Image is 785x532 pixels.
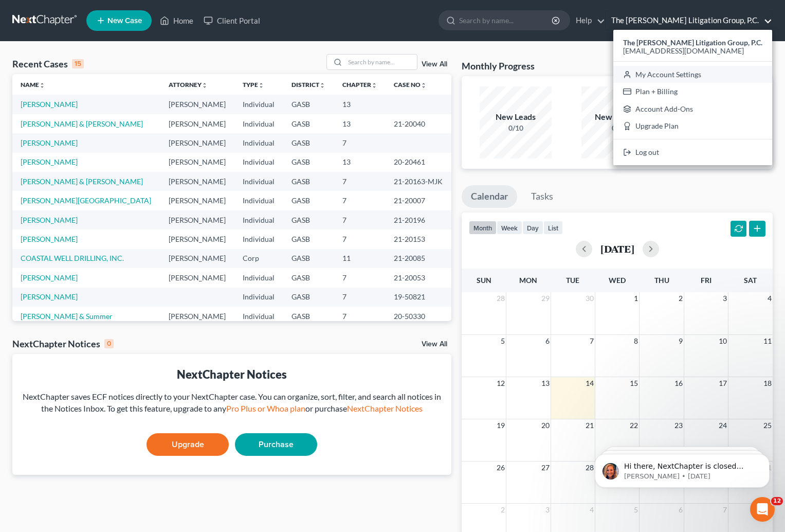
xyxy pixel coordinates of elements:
[585,377,595,389] span: 14
[462,185,517,208] a: Calendar
[72,59,84,68] div: 15
[147,433,229,456] a: Upgrade
[722,292,728,305] span: 3
[654,276,669,285] span: Thu
[500,335,506,347] span: 5
[571,11,605,30] a: Help
[21,177,143,186] a: [PERSON_NAME] & [PERSON_NAME]
[544,504,551,516] span: 3
[673,419,684,432] span: 23
[21,81,45,88] a: Nameunfold_more
[160,114,234,133] td: [PERSON_NAME]
[334,114,386,133] td: 13
[45,30,176,130] span: Hi there, NextChapter is closed [DATE], in observance of [DATE]. We will re-open [DATE] at 8:30 a...
[522,221,543,235] button: day
[226,403,305,413] a: Pro Plus or Whoa plan
[718,335,728,347] span: 10
[198,11,265,30] a: Client Portal
[202,82,208,88] i: unfold_more
[283,307,334,326] td: GASB
[421,82,427,88] i: unfold_more
[589,335,595,347] span: 7
[283,249,334,268] td: GASB
[678,292,684,305] span: 2
[386,288,451,307] td: 19-50821
[243,81,264,88] a: Typeunfold_more
[169,81,208,88] a: Attorneyunfold_more
[540,462,551,474] span: 27
[585,292,595,305] span: 30
[334,172,386,191] td: 7
[283,95,334,114] td: GASB
[477,276,491,285] span: Sun
[613,100,772,118] a: Account Add-Ons
[543,221,563,235] button: list
[371,82,377,88] i: unfold_more
[629,377,639,389] span: 15
[160,229,234,249] td: [PERSON_NAME]
[45,40,177,49] p: Message from Kelly, sent 173w ago
[422,341,447,348] a: View All
[283,153,334,172] td: GASB
[234,114,283,133] td: Individual
[771,497,783,505] span: 12
[334,307,386,326] td: 7
[386,191,451,210] td: 21-20007
[234,229,283,249] td: Individual
[519,276,537,285] span: Mon
[386,307,451,326] td: 20-50330
[522,185,562,208] a: Tasks
[334,153,386,172] td: 13
[160,172,234,191] td: [PERSON_NAME]
[701,276,711,285] span: Fri
[613,66,772,83] a: My Account Settings
[744,276,757,285] span: Sat
[283,191,334,210] td: GASB
[21,216,78,224] a: [PERSON_NAME]
[394,81,427,88] a: Case Nounfold_more
[160,268,234,287] td: [PERSON_NAME]
[160,133,234,152] td: [PERSON_NAME]
[334,249,386,268] td: 11
[334,210,386,229] td: 7
[609,276,626,285] span: Wed
[234,268,283,287] td: Individual
[160,95,234,114] td: [PERSON_NAME]
[589,504,595,516] span: 4
[623,38,762,47] strong: The [PERSON_NAME] Litigation Group, P.C.
[496,292,506,305] span: 28
[497,221,522,235] button: week
[21,196,151,205] a: [PERSON_NAME][GEOGRAPHIC_DATA]
[334,229,386,249] td: 7
[334,268,386,287] td: 7
[21,119,143,128] a: [PERSON_NAME] & [PERSON_NAME]
[462,60,535,72] h3: Monthly Progress
[613,83,772,100] a: Plan + Billing
[21,138,78,147] a: [PERSON_NAME]
[762,335,773,347] span: 11
[613,30,772,165] div: The [PERSON_NAME] Litigation Group, P.C.
[540,419,551,432] span: 20
[234,172,283,191] td: Individual
[234,133,283,152] td: Individual
[613,144,772,161] a: Log out
[160,153,234,172] td: [PERSON_NAME]
[160,307,234,326] td: [PERSON_NAME]
[469,221,497,235] button: month
[480,111,552,123] div: New Leads
[234,288,283,307] td: Individual
[283,288,334,307] td: GASB
[319,82,325,88] i: unfold_more
[21,366,443,382] div: NextChapter Notices
[283,229,334,249] td: GASB
[606,11,772,30] a: The [PERSON_NAME] Litigation Group, P.C.
[283,268,334,287] td: GASB
[283,210,334,229] td: GASB
[334,133,386,152] td: 7
[762,377,773,389] span: 18
[291,81,325,88] a: Districtunfold_more
[633,335,639,347] span: 8
[496,462,506,474] span: 26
